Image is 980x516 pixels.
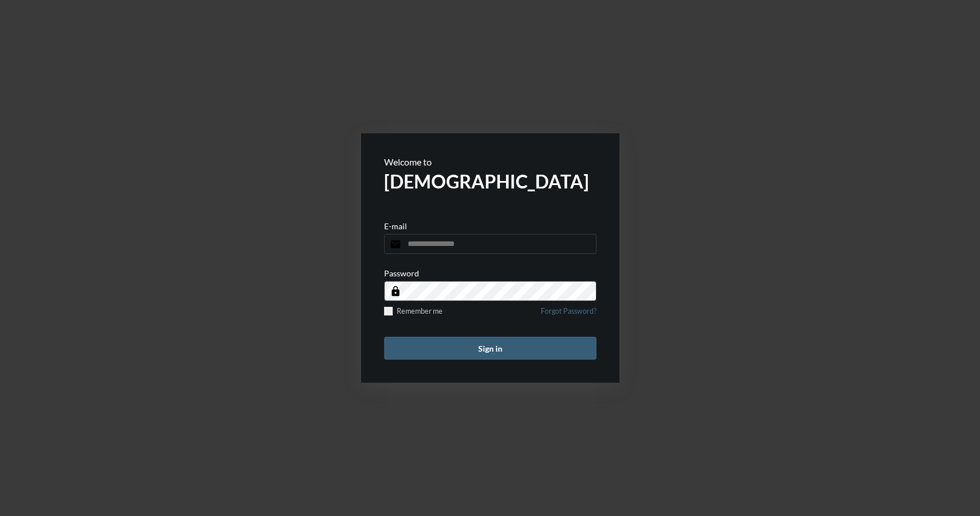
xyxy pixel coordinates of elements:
[384,268,419,278] p: Password
[384,337,596,360] button: Sign in
[384,156,596,167] p: Welcome to
[384,221,407,231] p: E-mail
[384,307,443,315] label: Remember me
[384,170,596,192] h2: [DEMOGRAPHIC_DATA]
[541,307,596,322] a: Forgot Password?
